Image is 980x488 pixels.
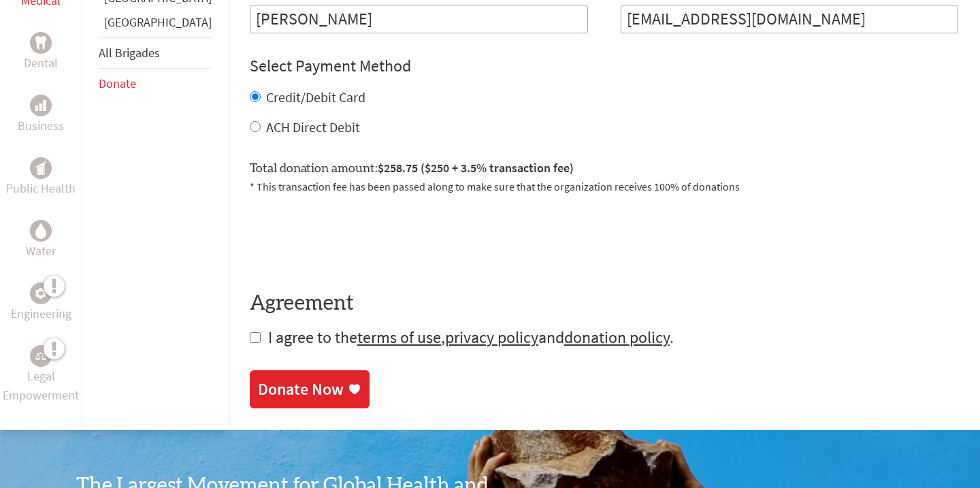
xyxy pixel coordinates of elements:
p: * This transaction fee has been passed along to make sure that the organization receives 100% of ... [250,178,958,195]
img: Dental [35,37,46,50]
a: [GEOGRAPHIC_DATA] [104,14,212,30]
iframe: reCAPTCHA [250,211,457,264]
img: Business [35,100,46,111]
a: Donate Now [250,370,370,408]
p: Water [26,242,56,261]
div: Engineering [30,282,52,304]
a: terms of use [357,327,441,348]
input: Your Email [621,5,959,33]
div: Donate Now [258,378,344,400]
li: All Brigades [99,37,212,69]
a: Legal EmpowermentLegal Empowerment [3,345,79,405]
a: EngineeringEngineering [11,282,71,323]
p: Dental [24,54,58,73]
label: Credit/Debit Card [266,88,365,105]
a: donation policy [564,327,670,348]
p: Business [18,116,64,135]
a: All Brigades [99,45,160,61]
a: DentalDental [24,32,58,73]
li: Honduras [99,13,212,37]
input: Enter Full Name [250,5,588,33]
a: Donate [99,76,136,91]
h4: Agreement [250,291,958,316]
a: BusinessBusiness [18,95,64,135]
li: Donate [99,69,212,99]
p: Public Health [6,179,76,198]
h4: Select Payment Method [250,55,958,77]
span: I agree to the , and . [268,327,674,348]
div: Dental [30,32,52,54]
p: Legal Empowerment [3,367,79,405]
div: Business [30,95,52,116]
a: Public HealthPublic Health [6,157,76,198]
a: WaterWater [26,220,56,261]
img: Legal Empowerment [35,352,46,360]
label: Total donation amount: [250,159,574,178]
img: Water [35,223,46,239]
div: Legal Empowerment [30,345,52,367]
div: Water [30,220,52,242]
img: Engineering [35,288,46,299]
div: Public Health [30,157,52,179]
a: privacy policy [445,327,538,348]
label: ACH Direct Debit [266,118,360,135]
img: Public Health [35,161,46,175]
p: Engineering [11,304,71,323]
span: $258.75 ($250 + 3.5% transaction fee) [378,160,574,176]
